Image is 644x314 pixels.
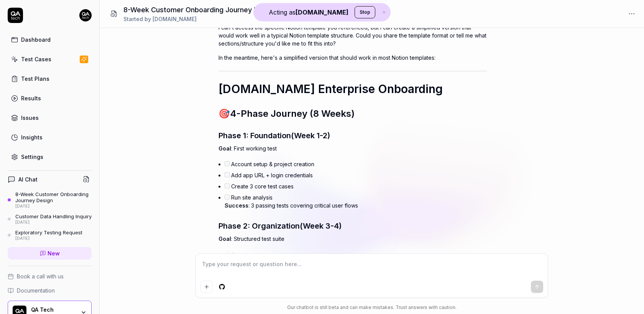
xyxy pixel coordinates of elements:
[79,9,92,21] img: 7ccf6c19-61ad-4a6c-8811-018b02a1b829.jpg
[225,170,487,181] li: Add app URL + login credentials
[8,272,92,280] a: Book a call with us
[8,191,92,209] a: 8-Week Customer Onboarding Journey Design[DATE]
[219,131,291,140] span: Phase 1: Foundation
[219,54,487,62] p: In the meantime, here's a simplified version that should work in most Notion templates:
[225,181,487,192] li: Create 3 core test cases
[225,159,487,170] li: Account setup & project creation
[123,5,276,15] h1: 8-Week Customer Onboarding Journey Design
[219,235,231,242] span: Goal
[31,306,76,313] div: QA Tech
[15,191,92,204] div: 8-Week Customer Onboarding Journey Design
[15,220,92,225] div: [DATE]
[18,175,38,183] h4: AI Chat
[17,286,55,294] span: Documentation
[21,94,41,102] div: Results
[225,192,487,211] li: Run site analysis : 3 passing tests covering critical user flows
[8,130,92,145] a: Insights
[8,229,92,241] a: Exploratory Testing Request[DATE]
[195,304,548,311] div: Our chatbot is still beta and can make mistakes. Trust answers with caution.
[8,91,92,106] a: Results
[219,23,487,47] p: I can't access the specific Notion template you referenced, but I can create a simplified version...
[219,144,487,152] p: : First working test
[8,110,92,125] a: Issues
[230,108,355,119] span: 4-Phase Journey (8 Weeks)
[8,149,92,164] a: Settings
[8,52,92,67] a: Test Cases
[8,71,92,86] a: Test Plans
[8,286,92,294] a: Documentation
[219,235,487,243] p: : Structured test suite
[21,75,49,83] div: Test Plans
[219,221,300,231] span: Phase 2: Organization
[15,229,82,235] div: Exploratory Testing Request
[15,204,92,209] div: [DATE]
[48,249,60,257] span: New
[355,6,375,18] button: Stop
[17,272,64,280] span: Book a call with us
[153,16,197,22] span: [DOMAIN_NAME]
[219,80,487,98] h1: [DOMAIN_NAME] Enterprise Onboarding
[15,236,82,241] div: [DATE]
[21,36,51,44] div: Dashboard
[8,247,92,260] a: New
[225,249,487,260] li: Organize tests into scenarios
[225,202,248,209] span: Success
[8,32,92,47] a: Dashboard
[200,281,213,293] button: Add attachment
[21,153,43,161] div: Settings
[8,213,92,225] a: Customer Data Handling Inquiry[DATE]
[21,55,51,63] div: Test Cases
[219,145,231,152] span: Goal
[15,213,92,219] div: Customer Data Handling Inquiry
[21,133,43,141] div: Insights
[123,15,276,23] div: Started by
[219,107,487,121] h2: 🎯
[219,220,487,232] h3: (Week 3-4)
[21,114,39,122] div: Issues
[219,130,487,141] h3: (Week 1-2)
